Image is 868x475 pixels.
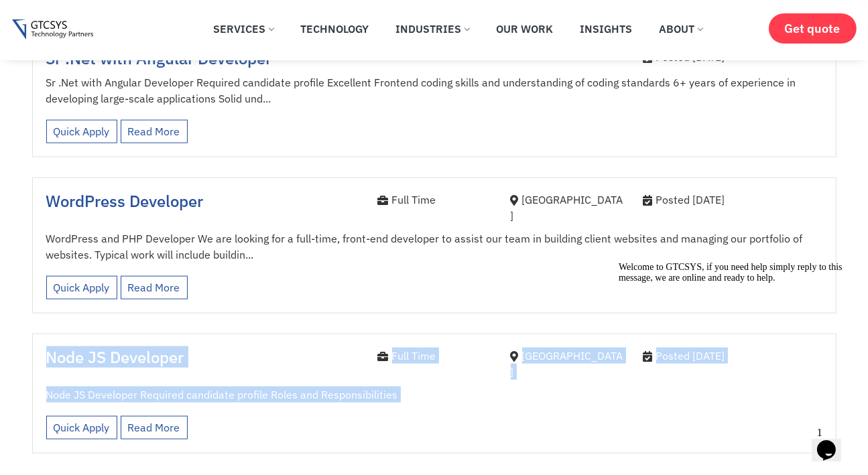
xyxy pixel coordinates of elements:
div: [GEOGRAPHIC_DATA] [511,348,623,380]
a: Quick Apply [46,416,117,439]
div: Posted [DATE] [643,192,822,208]
iframe: chat widget [812,421,855,462]
a: Quick Apply [46,276,117,299]
p: WordPress and PHP Developer We are looking for a full-time, front-end developer to assist our tea... [46,230,822,263]
a: Services [203,14,284,44]
a: Insights [570,14,642,44]
a: About [649,14,712,44]
div: [GEOGRAPHIC_DATA] [511,192,623,224]
img: Gtcsys logo [12,19,93,40]
a: Read More [121,120,188,143]
div: Welcome to GTCSYS, if you need help simply reply to this message, we are online and ready to help. [5,5,247,27]
p: Node JS Developer Required candidate profile Roles and Responsibilities [46,387,822,403]
a: Technology [290,14,379,44]
p: Sr .Net with Angular Developer Required candidate profile Excellent Frontend coding skills and un... [46,74,822,107]
span: Get quote [785,21,841,36]
a: WordPress Developer [46,190,204,212]
a: Read More [121,276,188,299]
a: Get quote [769,13,857,44]
a: Industries [385,14,479,44]
div: Full Time [378,348,491,364]
iframe: chat widget [613,257,855,415]
span: Welcome to GTCSYS, if you need help simply reply to this message, we are online and ready to help. [5,5,229,26]
a: Quick Apply [46,120,117,143]
a: Node JS Developer [46,346,184,368]
a: Our Work [486,14,563,44]
a: Read More [121,416,188,439]
div: Full Time [378,192,491,208]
